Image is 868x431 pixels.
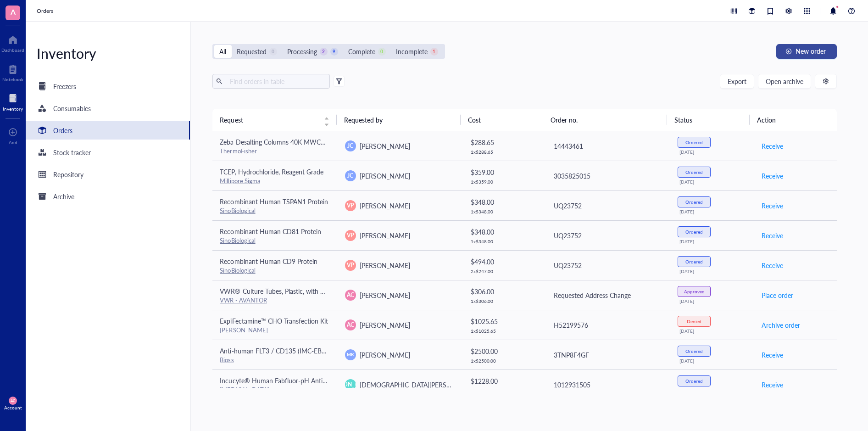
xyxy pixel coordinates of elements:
[26,99,190,118] a: Consumables
[471,209,538,214] div: 1 x $ 348.00
[761,377,784,392] button: Receive
[545,340,670,369] td: 3TNP8F4GF
[2,62,23,82] a: Notebook
[471,269,538,274] div: 2 x $ 247.00
[360,291,410,300] span: [PERSON_NAME]
[220,257,317,266] span: Recombinant Human CD9 Protein
[545,190,670,220] td: UQ23752
[471,239,538,244] div: 1 x $ 348.00
[396,46,428,56] div: Incomplete
[360,231,410,240] span: [PERSON_NAME]
[471,376,538,386] div: $ 1228.00
[212,44,445,59] div: segmented control
[471,179,538,185] div: 1 x $ 359.00
[360,320,410,330] span: [PERSON_NAME]
[679,149,746,155] div: [DATE]
[679,358,746,364] div: [DATE]
[685,199,703,205] div: Ordered
[761,168,784,183] button: Receive
[220,286,374,296] span: VWR® Culture Tubes, Plastic, with Dual-Position Caps
[4,405,22,410] div: Account
[762,320,800,330] span: Archive order
[687,319,701,324] div: Denied
[728,78,746,85] span: Export
[26,44,190,62] div: Inventory
[237,46,267,56] div: Requested
[347,202,354,210] span: VP
[37,6,55,16] a: Orders
[679,239,746,244] div: [DATE]
[347,321,354,329] span: AC
[545,131,670,161] td: 14443461
[26,77,190,95] a: Freezers
[226,74,326,88] input: Find orders in table
[26,121,190,140] a: Orders
[3,106,23,112] div: Inventory
[26,187,190,206] a: Archive
[679,328,746,334] div: [DATE]
[761,347,784,362] button: Receive
[220,197,328,206] span: Recombinant Human TSPAN1 Protein
[545,280,670,310] td: Requested Address Change
[53,81,76,91] div: Freezers
[685,348,703,354] div: Ordered
[220,206,255,215] a: SinoBiological
[430,48,438,56] div: 1
[3,91,23,112] a: Inventory
[471,167,538,177] div: $ 359.00
[53,103,91,113] div: Consumables
[685,259,703,264] div: Ordered
[679,298,746,304] div: [DATE]
[758,74,811,89] button: Open archive
[220,115,318,125] span: Request
[761,198,784,213] button: Receive
[761,258,784,273] button: Receive
[471,137,538,147] div: $ 288.65
[545,369,670,399] td: 1012931505
[761,318,801,332] button: Archive order
[347,351,354,358] span: MK
[220,376,454,385] span: Incucyte® Human Fabfluor-pH Antibody Labeling Dye for Antibody Internalization
[679,269,746,274] div: [DATE]
[360,171,410,180] span: [PERSON_NAME]
[554,380,663,390] div: 1012931505
[347,142,353,150] span: JC
[720,74,754,89] button: Export
[554,141,663,151] div: 14443461
[545,220,670,250] td: UQ23752
[545,161,670,190] td: 3035825015
[53,169,83,179] div: Repository
[761,288,794,302] button: Place order
[685,378,703,384] div: Ordered
[360,201,410,210] span: [PERSON_NAME]
[776,44,837,59] button: New order
[220,316,328,325] span: ExpiFectamine™ CHO Transfection Kit
[330,48,338,56] div: 9
[347,231,354,240] span: VP
[750,109,832,131] th: Action
[762,350,783,360] span: Receive
[667,109,750,131] th: Status
[471,197,538,207] div: $ 348.00
[347,261,354,269] span: VP
[762,380,783,390] span: Receive
[53,147,91,157] div: Stock tracker
[471,227,538,237] div: $ 348.00
[220,227,321,236] span: Recombinant Human CD81 Protein
[220,296,267,304] a: VWR - AVANTOR
[347,291,354,299] span: AC
[11,398,16,403] span: AC
[543,109,667,131] th: Order no.
[554,320,663,330] div: H52199576
[762,201,783,211] span: Receive
[685,140,703,145] div: Ordered
[220,346,359,355] span: Anti-human FLT3 / CD135 (IMC-EB10 Biosimilar)
[554,171,663,181] div: 3035825015
[471,346,538,356] div: $ 2500.00
[9,140,17,145] div: Add
[220,137,345,146] span: Zeba Desalting Columns 40K MWCO 10 mL
[1,47,24,53] div: Dashboard
[762,141,783,151] span: Receive
[360,380,480,389] span: [DEMOGRAPHIC_DATA][PERSON_NAME]
[220,266,255,274] a: SinoBiological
